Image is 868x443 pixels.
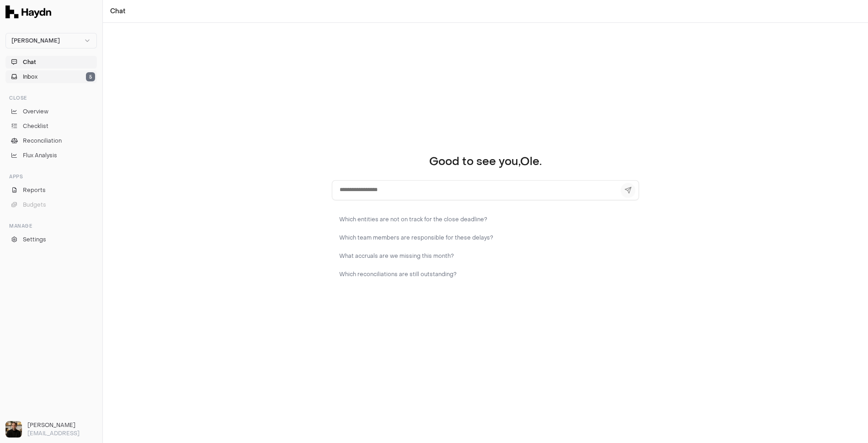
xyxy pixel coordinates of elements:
button: Inbox5 [5,70,97,83]
button: Which reconciliations are still outstanding? [332,266,639,283]
nav: breadcrumb [103,7,133,16]
span: [PERSON_NAME] [11,37,60,44]
a: Reports [5,184,97,197]
span: Inbox [23,73,37,81]
h1: Good to see you, Ole . [332,155,639,169]
a: Chat [110,7,126,16]
span: Checklist [23,122,48,130]
span: Flux Analysis [23,151,57,160]
span: Reconciliation [23,137,62,145]
button: Which team members are responsible for these delays? [332,230,639,246]
span: Reports [23,186,46,194]
a: Flux Analysis [5,149,97,162]
div: Close [5,91,97,105]
button: What accruals are we missing this month? [332,248,639,264]
span: Chat [23,58,36,66]
button: Chat [5,56,97,69]
span: Settings [23,235,46,244]
span: Budgets [23,201,46,209]
button: Budgets [5,198,97,211]
a: Reconciliation [5,134,97,147]
img: Haydn Logo [5,5,51,18]
span: Overview [23,107,48,116]
button: Which entities are not on track for the close deadline? [332,211,639,228]
a: Checklist [5,120,97,133]
p: [EMAIL_ADDRESS] [27,429,97,438]
h3: [PERSON_NAME] [27,421,97,429]
a: Overview [5,105,97,118]
button: [PERSON_NAME] [5,33,97,48]
div: Manage [5,219,97,233]
div: Apps [5,169,97,184]
img: Ole Heine [5,421,22,438]
a: Settings [5,233,97,246]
